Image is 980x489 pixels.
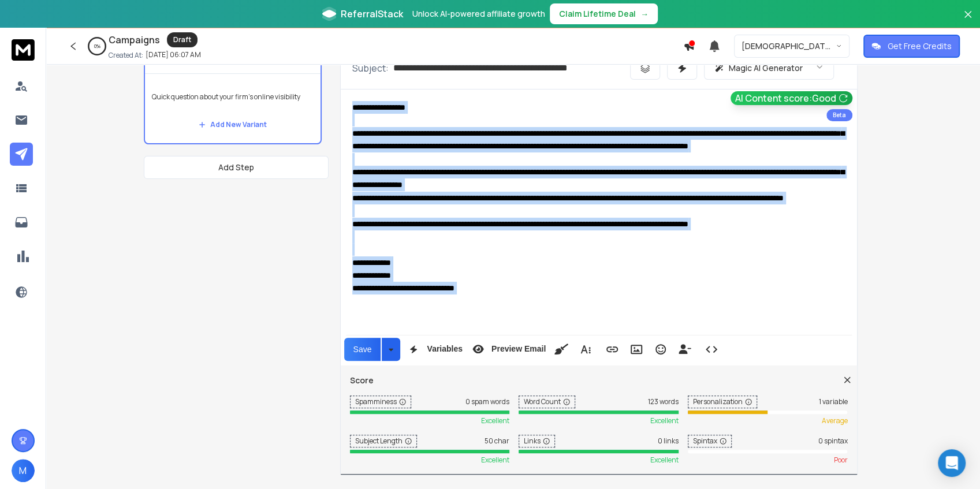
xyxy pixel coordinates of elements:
[412,8,545,20] p: Unlock AI-powered affiliate growth
[741,40,836,52] p: [DEMOGRAPHIC_DATA][PERSON_NAME]
[650,416,679,425] span: excellent
[189,113,276,136] button: Add New Variant
[640,8,649,20] span: →
[94,43,100,50] p: 0 %
[519,395,575,408] span: Word Count
[109,51,143,60] p: Created At:
[350,435,417,447] span: Subject Length
[826,109,852,121] div: Beta
[144,47,322,144] li: Step1CC/BCCA/Z TestQuick question about your firm’s online visibilityAdd New Variant
[467,338,548,361] button: Preview Email
[863,35,960,58] button: Get Free Credits
[489,344,548,354] span: Preview Email
[704,57,834,80] button: Magic AI Generator
[818,397,847,406] span: 1 variable
[821,416,847,425] span: average
[938,449,966,477] div: Open Intercom Messenger
[109,33,160,47] h1: Campaigns
[341,7,403,21] span: ReferralStack
[12,459,35,482] button: M
[648,397,679,406] span: 123 words
[519,435,555,447] span: Links
[152,81,314,113] p: Quick question about your firm’s online visibility
[650,456,679,465] span: excellent
[485,436,509,446] span: 50 char
[818,436,847,446] span: 0 spintax
[350,375,848,386] h3: Score
[550,3,658,24] button: Claim Lifetime Deal→
[688,395,757,408] span: Personalization
[424,344,465,354] span: Variables
[481,416,509,425] span: excellent
[688,435,732,447] span: Spintax
[888,40,952,52] p: Get Free Credits
[350,395,411,408] span: Spamminess
[481,456,509,465] span: excellent
[833,456,847,465] span: poor
[465,397,509,406] span: 0 spam words
[352,61,389,75] p: Subject:
[403,338,465,361] button: Variables
[144,156,329,179] button: Add Step
[344,338,381,361] button: Save
[146,50,201,59] p: [DATE] 06:07 AM
[167,32,198,47] div: Draft
[700,338,722,361] button: Code View
[658,436,679,446] span: 0 links
[731,91,852,105] button: AI Content score:Good
[960,7,975,35] button: Close banner
[729,62,803,74] p: Magic AI Generator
